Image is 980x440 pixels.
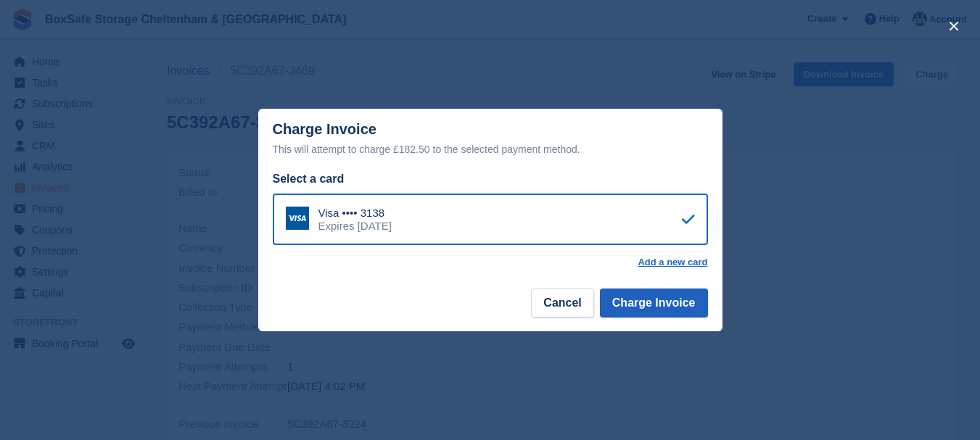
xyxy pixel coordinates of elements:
[318,220,392,233] div: Expires [DATE]
[600,289,708,317] button: Charge Invoice
[273,121,708,158] div: Charge Invoice
[273,141,708,158] div: This will attempt to charge £182.50 to the selected payment method.
[318,207,392,220] div: Visa •••• 3138
[286,207,309,230] img: Visa Logo
[273,170,708,188] div: Select a card
[942,14,965,38] button: close
[638,257,707,268] a: Add a new card
[531,289,593,317] button: Cancel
